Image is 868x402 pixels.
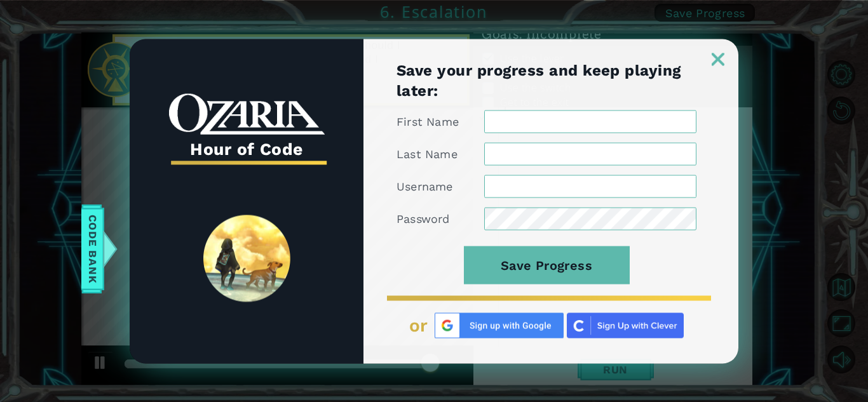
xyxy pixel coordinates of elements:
span: Code Bank [83,210,103,288]
label: Username [397,178,453,194]
img: Google%20Sign%20Up.png [435,312,564,338]
span: or [409,315,428,335]
img: whiteOzariaWordmark.png [169,93,325,135]
img: SpiritLandReveal.png [203,215,290,302]
label: Last Name [397,146,458,161]
h3: Hour of Code [169,135,325,163]
label: First Name [397,114,459,129]
img: ExitButton_Dusk.png [712,53,724,65]
button: Save Progress [464,246,630,284]
img: clever_sso_button@2x.png [567,312,684,338]
h1: Save your progress and keep playing later: [397,60,696,100]
label: Password [397,211,450,226]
